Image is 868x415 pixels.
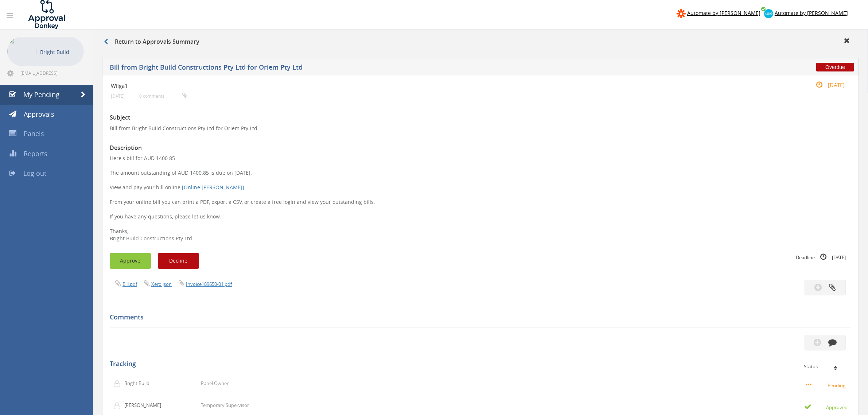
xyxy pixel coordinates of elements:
[23,90,59,99] span: My Pending
[182,184,244,191] a: [Online [PERSON_NAME]]
[23,169,46,178] span: Log out
[110,314,846,321] h5: Comments
[201,380,229,387] p: Panel Owner
[124,380,166,387] p: Bright Build
[804,364,846,369] div: Status
[20,70,82,76] span: [EMAIL_ADDRESS][DOMAIN_NAME]
[104,39,199,45] h3: Return to Approvals Summary
[122,281,137,287] a: Bill.pdf
[808,81,845,89] small: [DATE]
[796,253,846,261] small: Deadline [DATE]
[804,403,848,411] small: Approved
[110,115,851,121] h3: Subject
[816,63,854,71] span: Overdue
[110,64,630,73] h5: Bill from Bright Build Constructions Pty Ltd for Oriem Pty Ltd
[113,380,124,387] img: user-icon.png
[24,129,44,138] span: Panels
[110,125,851,132] p: Bill from Bright Build Constructions Pty Ltd for Oriem Pty Ltd
[110,145,851,151] h3: Description
[687,9,760,16] span: Automate by [PERSON_NAME]
[24,110,54,119] span: Approvals
[151,281,172,287] a: Xero.json
[24,149,47,158] span: Reports
[124,402,166,409] p: [PERSON_NAME]
[775,9,848,16] span: Automate by [PERSON_NAME]
[110,253,151,269] button: Approve
[110,360,846,368] h5: Tracking
[677,9,686,18] img: zapier-logomark.png
[111,93,125,99] small: [DATE]
[764,9,773,18] img: xero-logo.png
[111,83,727,89] h4: Wilga1
[110,155,851,242] p: Here's bill for AUD 1400.85. The amount outstanding of AUD 1400.85 is due on [DATE]. View and pay...
[186,281,232,287] a: Invoice189650-01.pdf
[158,253,199,269] button: Decline
[40,47,80,57] p: Bright Build
[139,93,187,99] small: 0 comments...
[806,381,848,389] small: Pending
[201,402,249,409] p: Temporary Supervisor
[113,402,124,410] img: user-icon.png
